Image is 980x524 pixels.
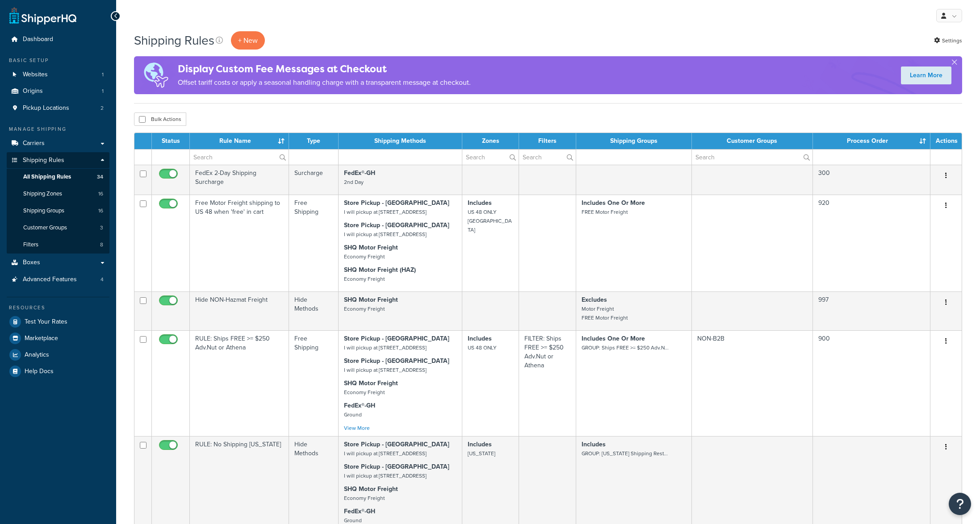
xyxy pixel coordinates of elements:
[7,152,109,169] a: Shipping Rules
[7,83,109,100] li: Origins
[23,87,43,95] span: Origins
[468,208,512,234] small: US 48 ONLY [GEOGRAPHIC_DATA]
[813,195,930,291] td: 920
[813,133,930,149] th: Process Order : activate to sort column ascending
[462,150,519,165] input: Search
[178,76,471,89] p: Offset tariff costs or apply a seasonal handling charge with a transparent message at checkout.
[289,195,338,291] td: Free Shipping
[23,36,53,43] span: Dashboard
[101,104,104,112] span: 2
[582,440,606,449] strong: Includes
[949,493,971,515] button: Open Resource Center
[134,112,186,126] button: Bulk Actions
[23,71,48,79] span: Websites
[190,133,289,149] th: Rule Name : activate to sort column ascending
[7,220,109,236] a: Customer Groups 3
[344,305,385,313] small: Economy Freight
[98,207,103,215] span: 16
[344,494,385,502] small: Economy Freight
[97,173,103,181] span: 34
[7,169,109,185] li: All Shipping Rules
[7,203,109,219] li: Shipping Groups
[23,224,67,232] span: Customer Groups
[344,334,449,343] strong: Store Pickup - [GEOGRAPHIC_DATA]
[7,83,109,100] a: Origins 1
[7,314,109,330] a: Test Your Rates
[582,198,645,208] strong: Includes One Or More
[102,87,104,95] span: 1
[519,133,576,149] th: Filters
[344,344,427,352] small: I will pickup at [STREET_ADDRESS]
[344,401,375,410] strong: FedEx®-GH
[7,186,109,202] a: Shipping Zones 16
[344,440,449,449] strong: Store Pickup - [GEOGRAPHIC_DATA]
[25,318,67,326] span: Test Your Rates
[582,208,628,216] small: FREE Motor Freight
[468,440,492,449] strong: Includes
[23,190,62,198] span: Shipping Zones
[344,356,449,366] strong: Store Pickup - [GEOGRAPHIC_DATA]
[23,140,45,147] span: Carriers
[23,207,64,215] span: Shipping Groups
[25,368,54,375] span: Help Docs
[23,259,40,266] span: Boxes
[934,34,962,47] a: Settings
[190,291,289,330] td: Hide NON-Hazmat Freight
[7,347,109,363] li: Analytics
[289,133,338,149] th: Type
[190,195,289,291] td: Free Motor Freight shipping to US 48 when 'free' in cart
[813,165,930,195] td: 300
[344,449,427,457] small: I will pickup at [STREET_ADDRESS]
[190,165,289,195] td: FedEx 2-Day Shipping Surcharge
[7,100,109,116] a: Pickup Locations 2
[7,186,109,202] li: Shipping Zones
[25,335,58,342] span: Marketplace
[7,330,109,346] a: Marketplace
[7,271,109,288] a: Advanced Features 4
[344,198,449,208] strong: Store Pickup - [GEOGRAPHIC_DATA]
[7,304,109,312] div: Resources
[692,133,812,149] th: Customer Groups
[98,190,103,198] span: 16
[7,254,109,271] a: Boxes
[7,135,109,152] a: Carriers
[339,133,463,149] th: Shipping Methods
[344,472,427,480] small: I will pickup at [STREET_ADDRESS]
[9,7,76,25] a: ShipperHQ Home
[152,133,190,149] th: Status
[344,220,449,230] strong: Store Pickup - [GEOGRAPHIC_DATA]
[344,208,427,216] small: I will pickup at [STREET_ADDRESS]
[7,67,109,83] li: Websites
[462,133,519,149] th: Zones
[344,243,398,252] strong: SHQ Motor Freight
[519,330,576,436] td: FILTER: Ships FREE >= $250 Adv.Nut or Athena
[7,125,109,133] div: Manage Shipping
[344,253,385,261] small: Economy Freight
[468,198,492,208] strong: Includes
[289,165,338,195] td: Surcharge
[102,71,104,79] span: 1
[519,150,576,165] input: Search
[344,424,370,432] a: View More
[582,344,669,352] small: GROUP: Ships FREE >= $250 Adv.N...
[582,305,628,322] small: Motor Freight FREE Motor Freight
[468,449,495,457] small: [US_STATE]
[101,276,104,283] span: 4
[692,330,812,436] td: NON-B2B
[344,507,375,516] strong: FedEx®-GH
[344,462,449,471] strong: Store Pickup - [GEOGRAPHIC_DATA]
[7,31,109,48] a: Dashboard
[7,203,109,219] a: Shipping Groups 16
[344,275,385,283] small: Economy Freight
[813,330,930,436] td: 900
[7,237,109,253] a: Filters 8
[100,241,103,249] span: 8
[23,241,38,249] span: Filters
[7,57,109,64] div: Basic Setup
[7,363,109,379] a: Help Docs
[231,31,265,50] p: + New
[190,150,289,165] input: Search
